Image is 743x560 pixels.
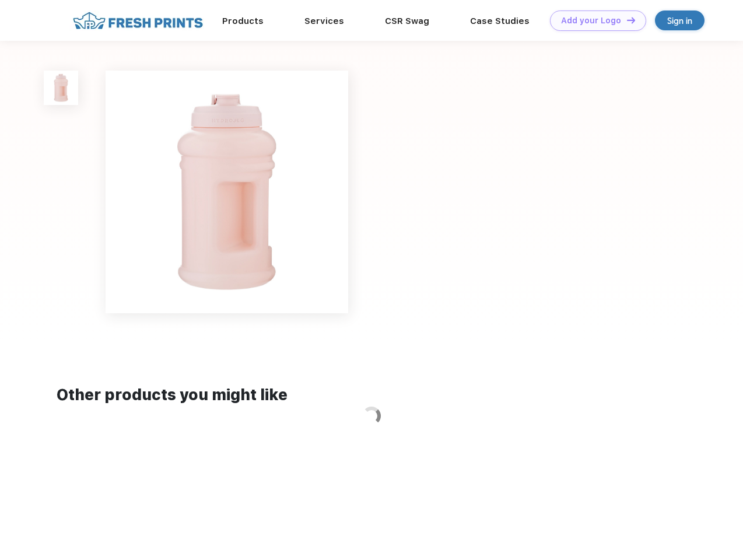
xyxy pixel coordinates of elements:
img: func=resize&h=640 [106,71,348,313]
img: func=resize&h=100 [44,71,78,105]
img: DT [627,17,635,23]
div: Sign in [667,14,692,27]
a: Sign in [655,10,705,30]
a: Products [222,16,264,26]
div: Add your Logo [561,16,621,26]
div: Other products you might like [57,384,686,407]
img: fo%20logo%202.webp [69,10,206,31]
